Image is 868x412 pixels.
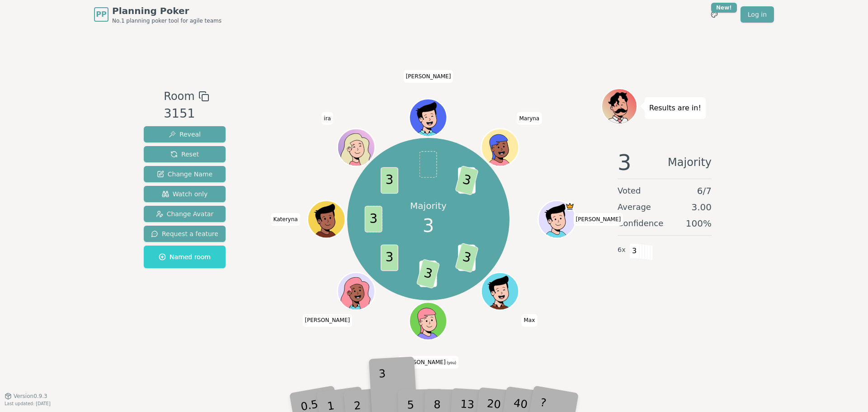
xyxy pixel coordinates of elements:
span: 3 [381,245,398,271]
span: 3 [455,243,479,273]
span: No.1 planning poker tool for agile teams [112,17,222,24]
div: 3151 [164,104,209,123]
a: PPPlanning PokerNo.1 planning poker tool for agile teams [94,5,222,24]
span: Room [164,88,194,104]
span: PP [96,9,106,20]
span: Named room [159,252,211,261]
button: Reveal [144,126,226,142]
button: Version0.9.3 [5,393,47,400]
button: New! [706,6,722,23]
span: Confidence [618,217,663,230]
span: Version 0.9.3 [14,393,47,400]
span: Click to change your name [521,314,537,327]
span: 3 [423,212,434,239]
button: Reset [144,146,226,162]
span: (you) [446,361,457,365]
button: Change Name [144,166,226,182]
span: Change Avatar [156,209,214,218]
span: 6 x [618,245,626,255]
p: Results are in! [649,102,701,114]
span: 3.00 [691,201,712,213]
button: Request a feature [144,226,226,242]
span: Reveal [169,130,201,139]
p: Majority [410,199,447,212]
div: New! [711,3,737,13]
span: 3 [455,166,479,196]
span: Click to change your name [302,314,352,327]
span: 3 [381,167,398,194]
button: Watch only [144,186,226,202]
span: Request a feature [151,229,218,238]
span: Voted [618,185,641,197]
span: Gunnar is the host [566,202,575,211]
span: Click to change your name [404,70,453,83]
span: 3 [416,259,440,289]
span: Reset [170,150,199,159]
span: Click to change your name [574,213,623,226]
span: Planning Poker [112,5,222,17]
span: 100 % [686,217,712,230]
button: Change Avatar [144,206,226,222]
span: Click to change your name [271,213,300,226]
span: Click to change your name [398,356,458,369]
button: Click to change your avatar [410,303,446,339]
span: 3 [365,206,382,233]
span: 6 / 7 [697,185,712,197]
span: Majority [668,152,712,173]
span: Average [618,201,651,213]
span: 3 [629,243,640,259]
span: Watch only [162,189,208,199]
span: Click to change your name [321,112,333,125]
button: Named room [144,246,226,268]
span: Change Name [157,170,212,179]
span: 3 [618,152,632,173]
span: Last updated: [DATE] [5,401,51,406]
a: Log in [741,6,774,23]
span: Click to change your name [517,112,542,125]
